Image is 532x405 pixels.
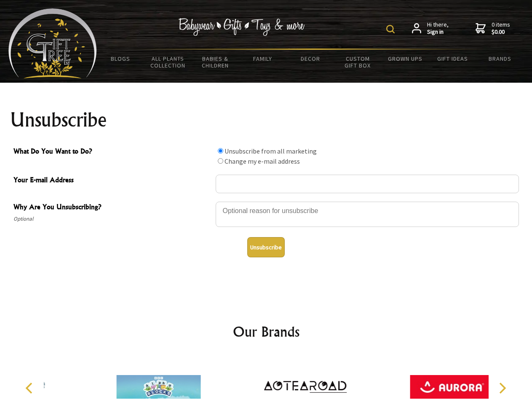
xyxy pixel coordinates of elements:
[225,157,300,165] label: Change my e-mail address
[17,321,516,342] h2: Our Brands
[10,110,522,130] h1: Unsubscribe
[427,28,449,36] strong: Sign in
[225,147,317,155] label: Unsubscribe from all marketing
[247,237,285,257] button: Unsubscribe
[239,50,287,67] a: Family
[386,25,395,33] img: product search
[476,50,524,67] a: Brands
[493,379,511,397] button: Next
[13,175,211,187] span: Your E-mail Address
[218,158,223,164] input: What Do You Want to Do?
[412,21,449,36] a: Hi there,Sign in
[179,18,305,36] img: Babywear - Gifts - Toys & more
[427,21,449,36] span: Hi there,
[492,28,510,36] strong: $0.00
[13,146,211,158] span: What Do You Want to Do?
[144,50,192,74] a: All Plants Collection
[492,21,510,36] span: 0 items
[429,50,476,67] a: Gift Ideas
[216,202,519,227] textarea: Why Are You Unsubscribing?
[97,50,144,67] a: BLOGS
[381,50,429,67] a: Grown Ups
[192,50,239,74] a: Babies & Children
[21,379,40,397] button: Previous
[218,148,223,154] input: What Do You Want to Do?
[8,8,97,78] img: Babyware - Gifts - Toys and more...
[13,202,211,214] span: Why Are You Unsubscribing?
[334,50,382,74] a: Custom Gift Box
[286,50,334,67] a: Decor
[216,175,519,193] input: Your E-mail Address
[13,214,211,224] span: Optional
[476,21,510,36] a: 0 items$0.00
